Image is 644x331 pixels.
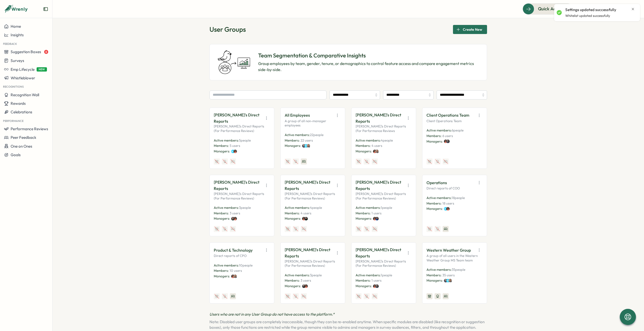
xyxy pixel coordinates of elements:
[233,275,237,278] img: Brandon Sullivan
[285,206,310,210] span: Active members:
[356,138,381,142] span: Active members:
[285,211,300,215] span: Members:
[209,25,246,34] h1: User Groups
[231,275,235,278] img: Nikki Kean
[214,269,229,273] span: Members:
[448,279,452,282] img: Brandon Sullivan
[373,217,377,220] img: Nikki Kean
[565,7,616,13] p: Settings updated successfully
[373,284,377,288] img: Nikki Kean
[538,6,566,12] span: Quick Actions
[442,273,455,277] span: 35 users
[214,112,261,124] p: [PERSON_NAME]'s Direct Reports
[233,217,237,220] img: Nikki Kean
[356,206,381,210] span: Active members:
[214,216,230,221] p: Managers:
[11,32,24,37] span: Insights
[301,278,311,282] span: 3 users
[285,179,332,192] p: [PERSON_NAME]'s Direct Reports
[447,278,449,283] span: AW
[214,124,270,133] p: [PERSON_NAME]'s Direct Reports (For Performance Reviews)
[446,140,450,143] img: Tony LeDonne
[356,247,403,259] p: [PERSON_NAME]'s Direct Reports
[307,144,310,148] img: Brandon Sullivan
[285,259,341,268] p: [PERSON_NAME]'s Direct Reports (For Performance Reviews)
[304,217,308,220] img: Kai Tawa
[444,279,447,282] img: Nathan Lohse
[214,274,230,279] p: Managers:
[301,211,311,215] span: 4 users
[302,144,306,148] img: Nathan Lohse
[11,135,36,140] span: Peer Feedback
[285,216,301,221] p: Managers:
[44,50,48,54] span: 8
[214,179,261,192] p: [PERSON_NAME]'s Direct Reports
[310,133,324,137] span: 22 people
[356,179,403,192] p: [PERSON_NAME]'s Direct Reports
[11,92,39,97] span: Recognition Wall
[523,3,573,14] button: Quick Actions
[214,206,239,210] span: Active members:
[444,140,447,143] img: Nikki Kean
[258,52,479,59] p: Team Segmentation & Comparative Insights
[426,139,443,144] p: Managers:
[230,269,242,273] span: 10 users
[452,128,464,132] span: 6 people
[446,207,450,211] img: Nikki Kean
[356,259,412,268] p: [PERSON_NAME]'s Direct Reports (For Performance Reviews)
[239,138,251,142] span: 5 people
[214,254,270,258] p: Direct reports of CPO
[214,138,239,142] span: Active members:
[426,112,469,118] p: Client Operations Team
[239,206,251,210] span: 3 people
[426,201,442,205] span: Members:
[381,273,392,277] span: 1 people
[356,278,371,282] span: Members:
[285,247,332,259] p: [PERSON_NAME]'s Direct Reports
[381,206,392,210] span: 1 people
[285,133,310,137] span: Active members:
[302,284,306,288] img: Steven Haro
[230,211,240,215] span: 3 users
[11,58,24,63] span: Surveys
[11,76,35,80] span: Whistleblower
[375,150,379,153] img: Brandon Sullivan
[310,273,322,277] span: 3 people
[285,119,341,128] p: A group of all non-manager employees
[285,144,301,148] p: Managers:
[375,217,379,220] img: Dario Gerussi
[301,138,313,142] span: 22 users
[43,7,48,12] button: Expand sidebar
[426,268,452,272] span: Active members:
[426,180,447,186] p: Operations
[426,278,443,283] p: Managers:
[426,247,471,253] p: Western Weather Group
[444,207,447,211] span: AW
[209,319,487,330] p: Note: Disabled user groups are completely inaccessible, though they can be re-enabled anytime. Wh...
[371,278,382,282] span: 1 users
[231,217,235,220] img: Jill Belchoff
[426,186,483,191] p: Direct reports of COO
[356,144,371,148] span: Members:
[453,25,487,34] a: Create New
[631,7,635,11] button: Close notification
[356,112,403,124] p: [PERSON_NAME]'s Direct Reports
[11,24,21,29] span: Home
[233,150,237,153] img: Nikki Kean
[214,263,239,267] span: Active members:
[426,207,443,211] p: Managers:
[239,263,253,267] span: 10 people
[426,196,452,200] span: Active members:
[442,201,454,205] span: 18 users
[11,152,21,157] span: Goals
[214,149,230,154] p: Managers:
[232,149,234,154] span: AW
[356,192,412,201] p: [PERSON_NAME]'s Direct Reports (For Performance Reviews)
[356,124,412,133] p: [PERSON_NAME]'s Direct Reports (For Performance Reviews
[209,312,487,317] p: Users who are not in any User Group do not have access to the platform.*
[356,211,371,215] span: Members:
[11,49,41,54] span: Suggestion Boxes
[452,268,465,272] span: 35 people
[302,217,306,220] img: Nikki Kean
[426,273,442,277] span: Members:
